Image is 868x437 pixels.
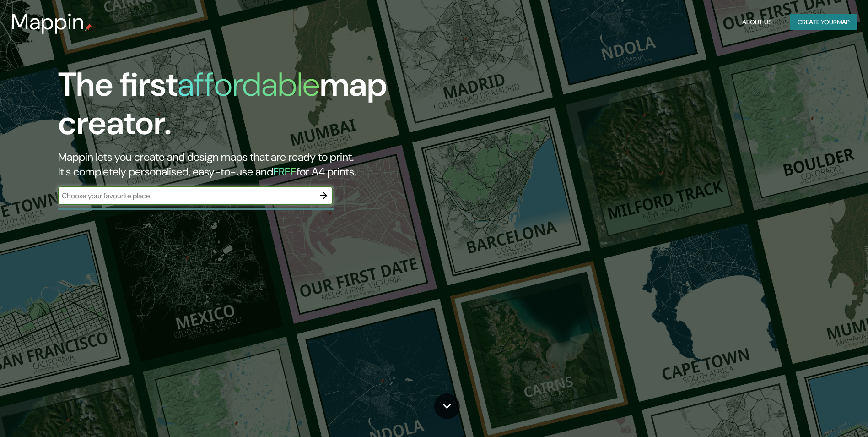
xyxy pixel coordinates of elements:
button: About Us [739,14,776,31]
h1: affordable [178,63,320,106]
h5: FREE [273,164,297,179]
h1: The first map creator. [58,66,492,150]
input: Choose your favourite place [58,191,314,201]
img: mappin-pin [85,24,92,31]
h2: Mappin lets you create and design maps that are ready to print. It's completely personalised, eas... [58,150,492,179]
button: Create yourmap [790,14,857,31]
h3: Mappin [11,9,85,35]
